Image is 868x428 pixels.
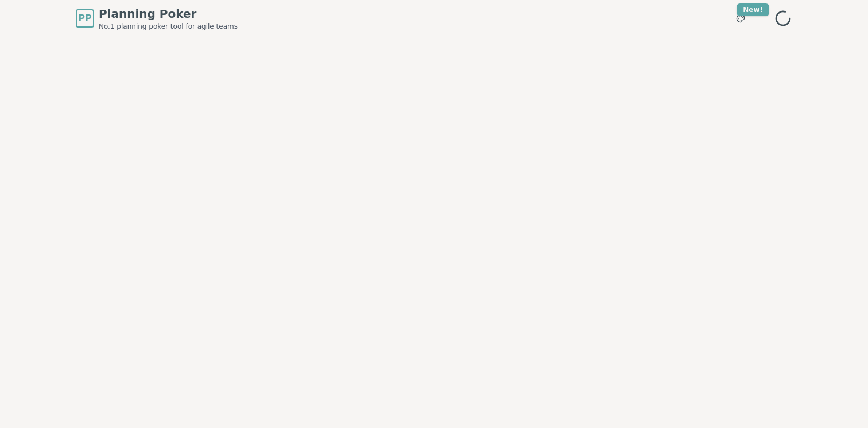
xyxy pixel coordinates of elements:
span: PP [78,11,91,25]
a: PPPlanning PokerNo.1 planning poker tool for agile teams [76,6,238,31]
span: Planning Poker [99,6,238,22]
div: New! [737,3,769,16]
button: New! [730,8,751,29]
span: No.1 planning poker tool for agile teams [99,22,238,31]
